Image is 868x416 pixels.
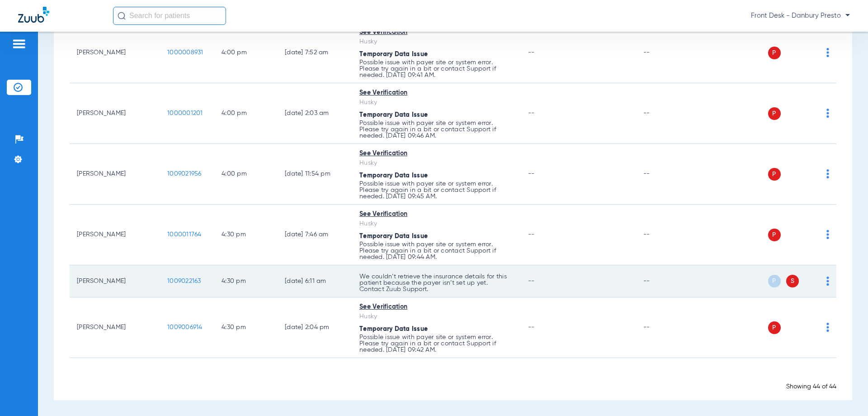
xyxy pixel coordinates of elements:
img: group-dot-blue.svg [826,323,829,332]
iframe: Chat Widget [823,373,868,416]
span: P [768,229,781,241]
span: 1000011764 [167,231,202,238]
td: [PERSON_NAME] [70,83,160,144]
div: Husky [359,219,514,229]
td: 4:30 PM [214,265,278,297]
div: See Verification [359,88,514,98]
td: [DATE] 2:03 AM [278,83,352,144]
p: Possible issue with payer site or system error. Please try again in a bit or contact Support if n... [359,241,514,260]
span: -- [528,278,535,284]
p: Possible issue with payer site or system error. Please try again in a bit or contact Support if n... [359,59,514,78]
td: -- [636,23,697,83]
span: 1000008931 [167,49,203,56]
span: -- [528,324,535,330]
img: x.svg [806,109,815,118]
span: 1000001201 [167,110,203,116]
td: [DATE] 7:46 AM [278,205,352,265]
img: Zuub Logo [18,7,49,23]
span: S [786,275,799,287]
p: We couldn’t retrieve the insurance details for this patient because the payer isn’t set up yet. C... [359,273,514,292]
td: [DATE] 7:52 AM [278,23,352,83]
td: -- [636,83,697,144]
img: group-dot-blue.svg [826,48,829,57]
span: Loading [440,373,467,380]
span: Temporary Data Issue [359,233,428,239]
p: Possible issue with payer site or system error. Please try again in a bit or contact Support if n... [359,120,514,139]
img: x.svg [806,48,815,57]
td: [DATE] 2:04 PM [278,297,352,358]
td: -- [636,265,697,297]
div: Husky [359,98,514,107]
td: 4:00 PM [214,83,278,144]
span: -- [528,110,535,116]
span: 1009022163 [167,278,201,284]
td: [PERSON_NAME] [70,297,160,358]
td: [PERSON_NAME] [70,23,160,83]
span: 1009006914 [167,324,203,330]
span: P [768,275,781,287]
td: [PERSON_NAME] [70,205,160,265]
div: See Verification [359,210,514,219]
td: 4:00 PM [214,144,278,205]
p: Possible issue with payer site or system error. Please try again in a bit or contact Support if n... [359,181,514,200]
span: P [768,168,781,181]
img: Search Icon [118,12,126,20]
div: Husky [359,37,514,47]
td: -- [636,297,697,358]
td: 4:00 PM [214,23,278,83]
img: group-dot-blue.svg [826,169,829,178]
span: P [768,47,781,59]
span: Showing 44 of 44 [786,383,836,390]
span: Temporary Data Issue [359,326,428,332]
img: hamburger-icon [12,38,26,49]
td: -- [636,144,697,205]
p: Possible issue with payer site or system error. Please try again in a bit or contact Support if n... [359,334,514,353]
td: [PERSON_NAME] [70,144,160,205]
td: -- [636,205,697,265]
span: -- [528,231,535,238]
img: x.svg [806,277,815,286]
span: 1009021956 [167,171,202,177]
div: See Verification [359,302,514,312]
span: Temporary Data Issue [359,172,428,179]
span: P [768,321,781,334]
td: 4:30 PM [214,297,278,358]
td: [DATE] 6:11 AM [278,265,352,297]
div: See Verification [359,149,514,158]
div: Husky [359,158,514,168]
td: [PERSON_NAME] [70,265,160,297]
span: Front Desk - Danbury Presto [751,11,850,20]
img: group-dot-blue.svg [826,277,829,286]
img: x.svg [806,230,815,239]
span: Temporary Data Issue [359,51,428,57]
span: P [768,107,781,120]
td: [DATE] 11:54 PM [278,144,352,205]
span: -- [528,171,535,177]
img: group-dot-blue.svg [826,109,829,118]
div: Husky [359,312,514,321]
td: 4:30 PM [214,205,278,265]
div: See Verification [359,28,514,37]
span: Temporary Data Issue [359,112,428,118]
img: x.svg [806,323,815,332]
img: x.svg [806,169,815,178]
img: group-dot-blue.svg [826,230,829,239]
input: Search for patients [113,7,226,25]
span: -- [528,49,535,56]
